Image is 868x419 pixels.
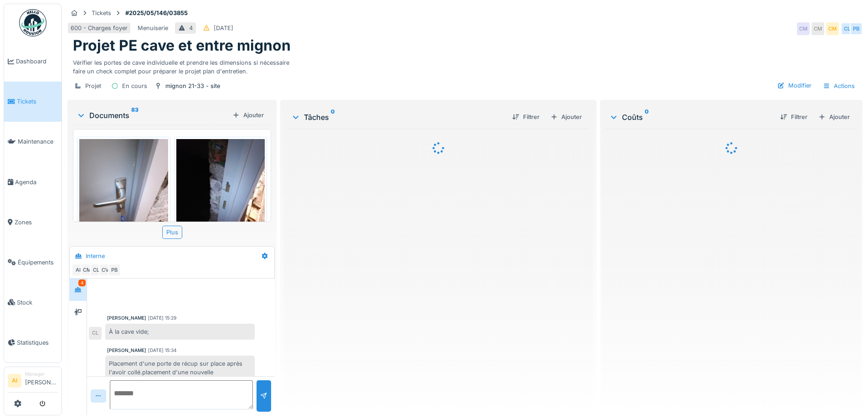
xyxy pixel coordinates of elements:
[508,111,543,123] div: Filtrer
[105,356,255,415] div: Placement d'une porte de récup sur place après l'avoir collé.placement d'une nouvelle serrure55x1...
[72,264,84,276] div: AI
[841,22,853,35] div: CL
[15,178,58,186] span: Agenda
[89,327,102,340] div: CL
[4,282,62,322] a: Stock
[79,139,168,257] img: xtz8t5k19goog6ar4huwbyzoum1x
[25,371,58,378] div: Manager
[609,112,773,123] div: Coûts
[17,338,58,347] span: Statistiques
[122,9,191,17] strong: #2025/05/146/03855
[17,97,58,106] span: Tickets
[4,242,62,282] a: Équipements
[4,41,62,82] a: Dashboard
[165,82,220,90] div: mignon 21-33 - site
[107,347,146,354] div: [PERSON_NAME]
[86,252,105,260] div: Interne
[105,324,255,340] div: À la cave vide;
[776,111,811,123] div: Filtrer
[229,109,267,121] div: Ajouter
[73,37,291,54] h1: Projet PE cave et entre mignon
[645,112,649,123] sup: 0
[189,24,193,32] div: 4
[774,79,815,92] div: Modifier
[138,24,168,32] div: Menuiserie
[797,22,810,35] div: CM
[148,347,177,354] div: [DATE] 15:34
[850,22,863,35] div: PB
[291,112,504,123] div: Tâches
[16,57,58,66] span: Dashboard
[214,24,233,32] div: [DATE]
[8,374,21,388] li: AI
[92,9,111,17] div: Tickets
[78,279,86,286] div: 4
[4,322,62,362] a: Statistiques
[107,315,146,321] div: [PERSON_NAME]
[122,82,147,90] div: En cours
[162,226,182,239] div: Plus
[108,264,121,276] div: PB
[71,24,128,32] div: 600 - Charges foyer
[18,137,58,146] span: Maintenance
[99,264,112,276] div: CV
[547,111,586,123] div: Ajouter
[90,264,103,276] div: CL
[4,162,62,202] a: Agenda
[826,22,839,35] div: CM
[15,218,58,227] span: Zones
[77,110,229,121] div: Documents
[4,82,62,122] a: Tickets
[131,110,139,121] sup: 83
[8,371,58,393] a: AI Manager[PERSON_NAME]
[815,111,853,123] div: Ajouter
[148,315,176,321] div: [DATE] 15:29
[4,202,62,242] a: Zones
[331,112,335,123] sup: 0
[81,264,93,276] div: CM
[4,122,62,162] a: Maintenance
[73,55,857,76] div: Vérifier les portes de cave individuelle et prendre les dimensions si nécessaire faire un check c...
[19,9,46,36] img: Badge_color-CXgf-gQk.svg
[819,79,859,93] div: Actions
[18,258,58,267] span: Équipements
[85,82,101,90] div: Projet
[17,298,58,307] span: Stock
[176,139,265,257] img: fjkvrxex7uuoe2s51t37nq7yozfm
[812,22,824,35] div: CM
[25,371,58,390] li: [PERSON_NAME]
